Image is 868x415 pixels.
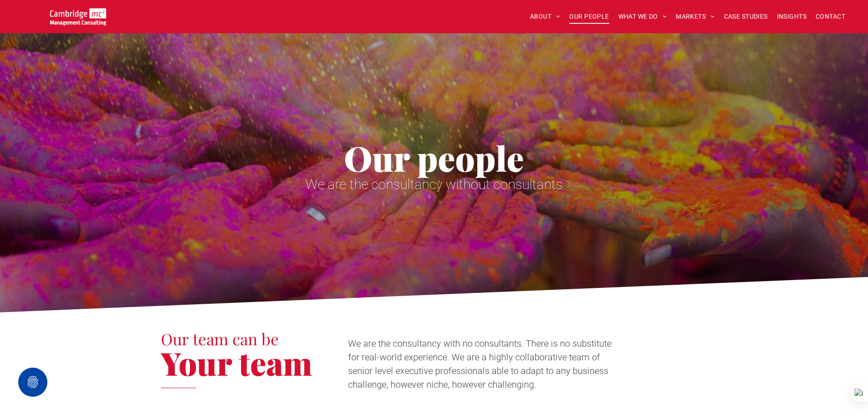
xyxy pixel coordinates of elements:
[161,328,279,349] span: Our team can be
[305,176,563,192] span: We are the consultancy without consultants
[719,10,772,24] a: CASE STUDIES
[348,338,611,390] span: We are the consultancy with no consultants. There is no substitute for real-world experience. We ...
[525,10,565,24] a: ABOUT
[344,135,524,180] span: Our people
[614,10,672,24] a: WHAT WE DO
[50,8,106,26] img: Go to Homepage
[565,10,613,24] a: OUR PEOPLE
[161,341,312,384] span: Your team
[811,10,850,24] a: CONTACT
[772,10,811,24] a: INSIGHTS
[50,10,106,19] a: Your Business Transformed | Cambridge Management Consulting
[671,10,719,24] a: MARKETS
